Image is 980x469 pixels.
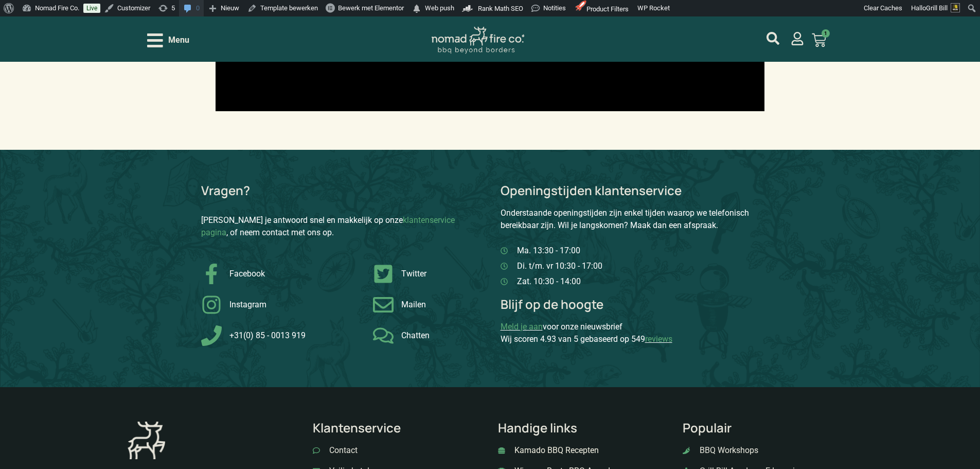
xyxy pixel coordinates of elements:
[501,321,779,345] p: voor onze nieuwsbrief Wij scoren 4.93 van 5 gebaseerd op 549
[514,260,602,272] span: Di. t/m. vr 10:30 - 17:00
[83,4,100,13] a: Live
[201,184,250,197] p: Vragen?
[799,27,839,54] a: 1
[168,34,189,46] span: Menu
[201,294,363,315] a: Grill Bill Instagram
[313,422,483,434] p: Klantenservice
[501,322,543,332] a: Meld je aan
[373,325,471,346] a: Grill Bill Chat
[683,444,852,457] a: bbq workshop
[501,184,779,197] p: Openingstijden klantenservice
[227,299,266,311] span: Instagram
[697,444,758,457] span: BBQ Workshops
[327,444,358,457] span: Contact
[399,268,426,280] span: Twitter
[201,325,363,346] a: Grill Bill Telefoon
[501,207,779,232] p: Onderstaande openingstijden zijn enkel tijden waarop we telefonisch bereikbaar zijn. Wil je langs...
[951,3,960,12] img: Avatar of Grill Bill
[147,31,189,49] div: Open/Close Menu
[926,4,948,12] span: Grill Bill
[412,2,422,16] span: 
[399,329,430,342] span: Chatten
[767,32,779,45] a: mijn account
[645,334,672,344] a: reviews
[399,299,426,311] span: Mailen
[498,444,668,457] a: kamado recepten
[201,214,480,239] p: [PERSON_NAME] je antwoord snel en makkelijk op onze , of neem contact met ons op.
[201,215,455,237] a: klantenservice pagina
[791,32,804,45] a: mijn account
[683,422,852,434] p: Populair
[432,27,524,54] img: Nomad Logo
[498,422,668,434] p: Handige links
[201,264,363,284] a: Grill Bill Facebook
[373,294,471,315] a: Grill Bill Contact
[514,275,581,288] span: Zat. 10:30 - 14:00
[501,298,779,310] p: Blijf op de hoogte
[313,444,483,457] a: Neem contact op
[514,245,580,257] span: Ma. 13:30 - 17:00
[227,329,306,342] span: +31(0) 85 - 0013 919
[338,4,404,12] span: Bewerk met Elementor
[373,264,471,284] a: Grill Bill Twitter
[478,5,523,12] span: Rank Math SEO
[512,444,599,457] span: Kamado BBQ Recepten
[227,268,265,280] span: Facebook
[822,29,830,38] span: 1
